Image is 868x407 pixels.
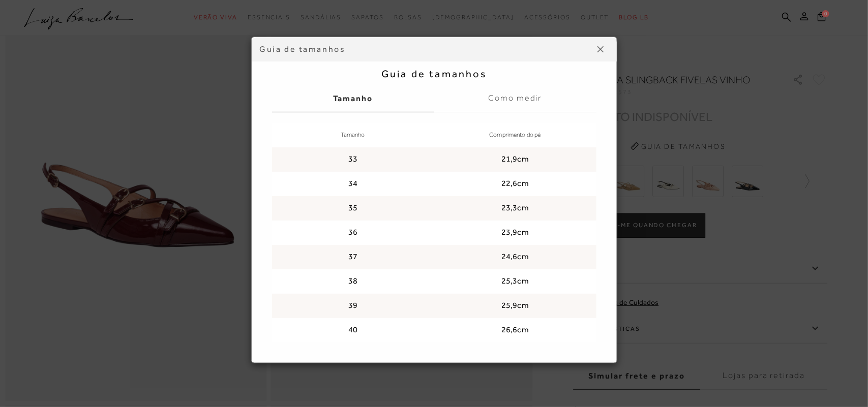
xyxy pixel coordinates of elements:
td: 33 [272,147,434,172]
td: 34 [272,172,434,196]
div: Guia de tamanhos [260,44,592,55]
label: Como medir [434,85,596,112]
td: 23,3cm [434,196,596,221]
td: 25,3cm [434,269,596,294]
td: 40 [272,318,434,342]
h2: Guia de tamanhos [272,68,596,80]
td: 24,6cm [434,245,596,269]
td: 39 [272,294,434,318]
td: 21,9cm [434,147,596,172]
td: 37 [272,245,434,269]
td: 38 [272,269,434,294]
td: 22,6cm [434,172,596,196]
label: Tamanho [272,85,434,112]
th: Comprimento do pé [434,123,596,147]
td: 35 [272,196,434,221]
td: 26,6cm [434,318,596,342]
img: icon-close.png [597,46,604,52]
td: 36 [272,221,434,245]
td: 23,9cm [434,221,596,245]
th: Tamanho [272,123,434,147]
td: 25,9cm [434,294,596,318]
